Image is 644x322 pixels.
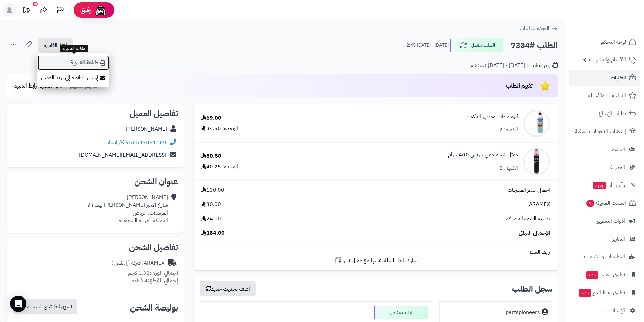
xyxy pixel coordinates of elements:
[506,308,540,316] div: partspioneers
[569,195,640,211] a: السلات المتروكة9
[569,177,640,193] a: وآتس آبجديد
[14,82,52,90] span: مشاركة رابط التقييم
[569,159,640,175] a: المدونة
[201,229,225,237] span: 184.00
[44,41,57,49] span: الفاتورة
[601,37,626,47] span: لوحة التحكم
[111,259,165,267] div: ARAMEX
[499,164,518,172] div: الكمية: 2
[569,105,640,122] a: طلبات الإرجاع
[499,126,518,134] div: الكمية: 2
[470,61,558,69] div: تاريخ الطلب : [DATE] - [DATE] 2:33 م
[596,216,625,226] span: أدوات التسويق
[569,249,640,265] a: التطبيقات والخدمات
[79,151,166,159] a: [EMAIL_ADDRESS][DOMAIN_NAME]
[94,3,108,17] img: ai-face.png
[12,178,178,186] h2: عنوان الشحن
[593,182,606,189] span: جديد
[512,285,552,293] h3: سجل الطلب
[201,201,221,208] span: 30.00
[520,24,558,32] a: العودة للطلبات
[612,234,625,244] span: التقارير
[569,70,640,86] a: الطلبات
[523,110,550,137] img: AC-100-Air-Clean-Air-Freshener-90x90.jpg
[593,180,625,190] span: وآتس آب
[128,269,178,277] small: 1.32 كجم
[506,215,550,223] span: ضريبة القيمة المضافة
[201,215,221,223] span: 24.00
[150,269,178,277] strong: إجمالي الوزن:
[569,231,640,247] a: التقارير
[37,70,109,85] a: إرسال الفاتورة إلى بريد العميل
[569,284,640,301] a: تطبيق نقاط البيعجديد
[589,55,626,65] span: الأقسام والمنتجات
[132,277,178,285] small: 4 قطعة
[586,271,598,279] span: جديد
[467,113,518,121] a: أبرو منظف ومطهر المكيف
[579,289,591,297] span: جديد
[569,213,640,229] a: أدوات التسويق
[148,277,178,285] strong: إجمالي القطع:
[569,34,640,50] a: لوحة التحكم
[104,138,124,146] a: واتساب
[200,281,256,296] button: أضف تحديث جديد
[12,109,178,118] h2: تفاصيل العميل
[611,73,626,82] span: الطلبات
[374,306,428,319] div: الطلب مكتمل
[111,259,144,267] span: ( شركة أرامكس )
[606,306,625,315] span: الإعدادات
[569,88,640,104] a: المراجعات والأسئلة
[14,82,64,90] a: مشاركة رابط التقييم
[201,163,238,171] div: الوحدة: 40.25
[88,194,168,224] div: [PERSON_NAME] شارع الامير [PERSON_NAME] بيت ١١١، المرسلات، الرياض المملكة العربية السعودية
[18,3,35,19] a: تحديثات المنصة
[201,114,221,122] div: 69.00
[448,151,518,159] a: موتل شحم مولي جريس 400 جرام
[13,299,77,314] button: نسخ رابط تتبع الشحنة
[60,45,88,52] div: طباعة الفاتورة
[610,163,625,172] span: المدونة
[344,257,418,265] span: شارك رابط السلة نفسها مع عميل آخر
[569,141,640,157] a: العملاء
[529,201,550,208] span: ARAMEX
[37,55,109,70] a: طباعة الفاتورة
[403,42,449,49] small: [DATE] - [DATE] 2:45 م
[450,38,504,52] button: الطلب مكتمل
[584,252,625,262] span: التطبيقات والخدمات
[511,39,558,52] h2: الطلب #7334
[508,186,550,194] span: إجمالي سعر المنتجات
[588,91,626,100] span: المراجعات والأسئلة
[612,145,625,154] span: العملاء
[586,198,626,208] span: السلات المتروكة
[334,256,418,265] a: شارك رابط السلة نفسها مع عميل آخر
[126,138,166,146] a: 966547891180
[519,229,550,237] span: الإجمالي النهائي
[201,186,224,194] span: 130.00
[599,109,626,118] span: طلبات الإرجاع
[201,152,221,160] div: 80.50
[523,148,550,175] img: 2085130149_w640_h640_smazka-motul-moly%20(1)-90x90.jpg
[569,302,640,319] a: الإعدادات
[10,296,26,312] div: Open Intercom Messenger
[27,303,72,311] span: نسخ رابط تتبع الشحنة
[201,125,238,132] div: الوحدة: 34.50
[196,248,555,256] div: رابط السلة
[80,6,91,14] span: رفيق
[569,267,640,283] a: تطبيق المتجرجديد
[569,123,640,140] a: إشعارات التحويلات البنكية
[578,288,625,297] span: تطبيق نقاط البيع
[506,82,533,90] span: تقييم الطلب
[520,24,549,32] span: العودة للطلبات
[38,38,73,53] a: الفاتورة
[585,270,625,279] span: تطبيق المتجر
[126,125,167,133] a: [PERSON_NAME]
[33,2,38,6] div: 10
[12,243,178,251] h2: تفاصيل الشحن
[130,304,178,312] h2: بوليصة الشحن
[586,200,594,207] span: 9
[575,127,626,136] span: إشعارات التحويلات البنكية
